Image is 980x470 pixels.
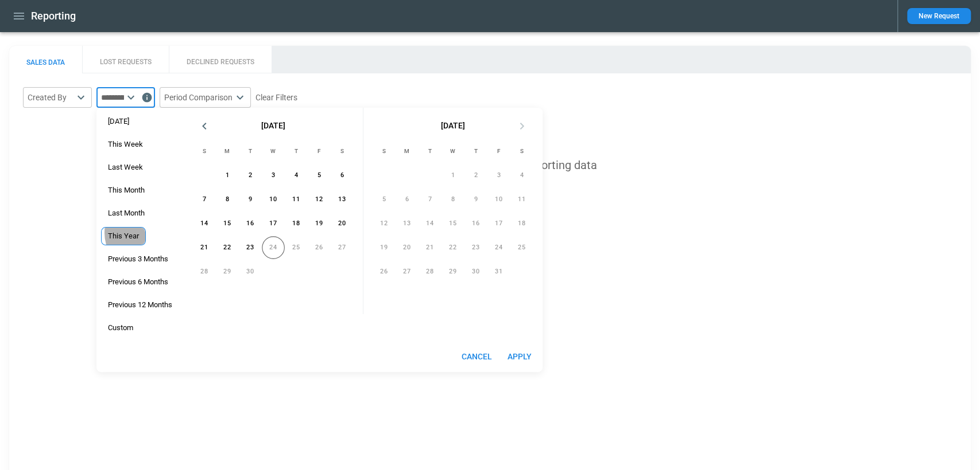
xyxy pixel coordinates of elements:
[420,140,440,163] span: Tuesday
[262,212,285,235] button: 17
[263,140,284,163] span: Wednesday
[374,140,394,163] span: Sunday
[457,346,497,367] button: Cancel
[101,112,136,131] div: [DATE]
[466,140,486,163] span: Thursday
[217,140,238,163] span: Monday
[101,323,140,332] span: Custom
[255,91,297,105] button: Clear Filters
[101,158,150,177] div: Last Week
[101,204,152,222] div: Last Month
[101,296,179,314] div: Previous 12 Months
[262,164,285,187] button: 3
[101,254,175,264] span: Previous 3 Months
[285,164,308,187] button: 4
[262,188,285,211] button: 10
[286,140,307,163] span: Thursday
[101,186,152,195] span: This Month
[285,212,308,235] button: 18
[169,46,272,73] button: DECLINED REQUESTS
[308,212,331,235] button: 19
[216,188,239,211] button: 8
[239,236,262,259] button: 23
[31,9,76,23] h1: Reporting
[141,92,153,103] svg: Data includes activity through 09/23/2025 (end of day UTC)
[101,250,175,268] div: Previous 3 Months
[101,140,150,149] span: This Week
[101,273,175,291] div: Previous 6 Months
[332,140,353,163] span: Saturday
[501,346,538,367] button: Apply
[308,188,331,211] button: 12
[164,92,233,103] div: Period Comparison
[82,46,169,73] button: LOST REQUESTS
[101,277,175,287] span: Previous 6 Months
[28,92,73,103] div: Created By
[239,212,262,235] button: 16
[101,227,146,245] div: This Year
[331,188,354,211] button: 13
[101,209,152,218] span: Last Month
[23,158,957,173] div: Select a date range to view reporting data
[9,46,82,73] button: SALES DATA
[239,164,262,187] button: 2
[216,164,239,187] button: 1
[101,300,179,310] span: Previous 12 Months
[309,140,330,163] span: Friday
[261,121,285,131] span: [DATE]
[193,188,216,211] button: 7
[489,140,509,163] span: Friday
[101,181,152,199] div: This Month
[239,188,262,211] button: 9
[285,188,308,211] button: 11
[907,8,971,24] button: New Request
[193,212,216,235] button: 14
[443,140,463,163] span: Wednesday
[512,140,532,163] span: Saturday
[308,164,331,187] button: 5
[194,140,215,163] span: Sunday
[101,319,140,337] div: Custom
[216,212,239,235] button: 15
[101,163,150,172] span: Last Week
[216,236,239,259] button: 22
[101,135,150,154] div: This Week
[331,164,354,187] button: 6
[397,140,417,163] span: Monday
[102,232,145,241] span: This Year
[240,140,261,163] span: Tuesday
[193,236,216,259] button: 21
[331,212,354,235] button: 20
[193,115,216,138] button: Previous month
[441,121,465,131] span: [DATE]
[101,117,136,126] span: [DATE]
